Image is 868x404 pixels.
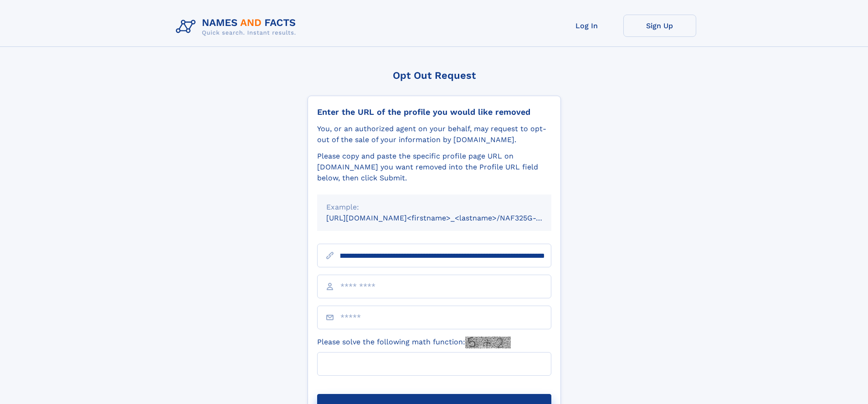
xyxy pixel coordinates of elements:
[317,123,551,145] div: You, or an authorized agent on your behalf, may request to opt-out of the sale of your informatio...
[317,337,511,348] label: Please solve the following math function:
[317,107,551,117] div: Enter the URL of the profile you would like removed
[623,15,696,37] a: Sign Up
[326,202,542,213] div: Example:
[550,15,623,37] a: Log In
[308,70,561,81] div: Opt Out Request
[317,151,551,184] div: Please copy and paste the specific profile page URL on [DOMAIN_NAME] you want removed into the Pr...
[172,15,303,39] img: Logo Names and Facts
[326,214,569,222] small: [URL][DOMAIN_NAME]<firstname>_<lastname>/NAF325G-xxxxxxxx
